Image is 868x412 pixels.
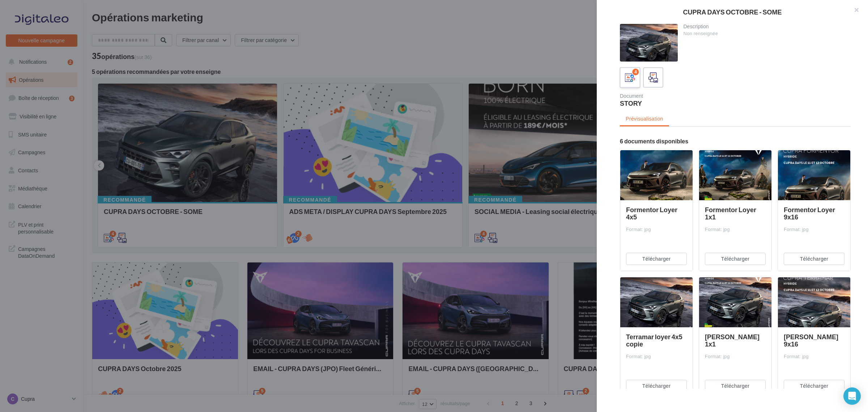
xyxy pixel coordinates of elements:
div: Format: jpg [784,226,844,233]
div: STORY [620,100,732,106]
div: Document [620,93,732,98]
div: Description [684,24,845,29]
button: Télécharger [626,253,687,265]
div: Format: jpg [626,226,687,233]
button: Télécharger [705,253,766,265]
div: CUPRA DAYS OCTOBRE - SOME [608,9,856,15]
div: Format: jpg [705,353,766,360]
span: Formentor Loyer 4x5 [626,206,677,221]
span: Formentor Loyer 9x16 [784,206,835,221]
span: [PERSON_NAME] 9x16 [784,333,838,348]
div: 4 [632,69,639,75]
div: Format: jpg [784,353,844,360]
button: Télécharger [784,253,844,265]
button: Télécharger [784,380,844,392]
span: Formentor Loyer 1x1 [705,206,756,221]
button: Télécharger [626,380,687,392]
div: Non renseignée [684,30,845,37]
div: Format: jpg [705,226,766,233]
div: 6 documents disponibles [620,138,851,144]
span: Terramar loyer 4x5 copie [626,333,682,348]
div: Open Intercom Messenger [843,387,861,405]
div: Format: jpg [626,353,687,360]
span: [PERSON_NAME] 1x1 [705,333,759,348]
button: Télécharger [705,380,766,392]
